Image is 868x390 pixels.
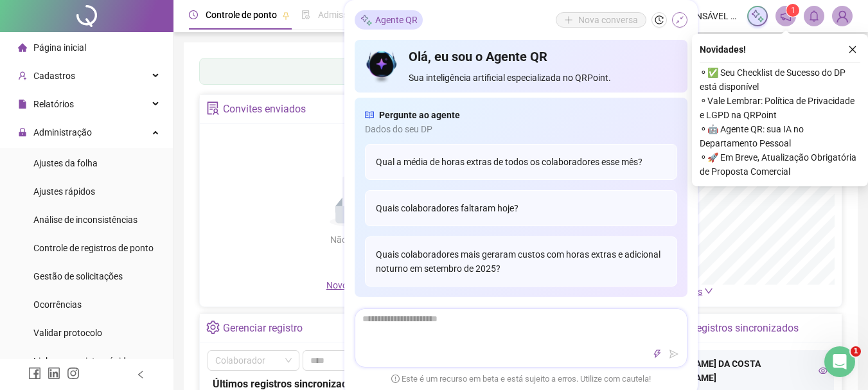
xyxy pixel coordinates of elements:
span: history [655,15,664,24]
span: facebook [28,367,41,380]
span: linkedin [48,367,60,380]
h4: Olá, eu sou o Agente QR [409,48,677,66]
span: ⚬ Vale Lembrar: Política de Privacidade e LGPD na QRPoint [700,94,860,122]
span: Admissão digital [318,10,384,20]
span: home [18,43,27,52]
span: down [704,287,713,296]
span: notification [780,10,792,22]
button: Nova conversa [556,12,646,28]
span: thunderbolt [653,350,662,359]
span: Sua inteligência artificial especializada no QRPoint. [409,71,677,85]
span: ⚬ 🤖 Agente QR: sua IA no Departamento Pessoal [700,122,860,150]
span: exclamation-circle [391,375,400,383]
span: Ajustes rápidos [33,186,95,197]
span: Controle de ponto [206,10,277,20]
span: lock [18,128,27,137]
span: file-done [301,10,310,19]
div: Últimos registros sincronizados [656,317,799,339]
span: Dados do seu DP [365,122,677,136]
img: 52037 [833,6,852,26]
span: Ocorrências [33,299,82,310]
span: Cadastros [33,71,75,81]
span: pushpin [282,12,290,19]
span: eye [819,366,828,375]
span: Administração [33,127,92,137]
div: Convites enviados [223,98,306,120]
span: bell [808,10,820,22]
sup: 1 [786,4,799,17]
span: left [136,370,145,379]
span: ⚬ 🚀 Em Breve, Atualização Obrigatória de Proposta Comercial [700,150,860,179]
span: instagram [67,367,80,380]
span: Ajustes da folha [33,158,98,168]
span: 1 [851,346,861,357]
div: Agente QR [355,10,423,30]
span: user-add [18,71,27,80]
span: Validar protocolo [33,328,102,338]
iframe: Intercom live chat [824,346,855,377]
div: Não há dados [299,233,418,247]
span: Novo convite [326,280,391,290]
span: Link para registro rápido [33,356,131,366]
span: clock-circle [189,10,198,19]
div: [PERSON_NAME] DA COSTA [PERSON_NAME] [647,357,828,385]
span: read [365,108,374,122]
div: Quais colaboradores mais geraram custos com horas extras e adicional noturno em setembro de 2025? [365,236,677,287]
button: thunderbolt [650,346,665,362]
span: RESPONSÁVEL RH - CENTER MED [668,9,740,23]
img: sparkle-icon.fc2bf0ac1784a2077858766a79e2daf3.svg [360,13,373,27]
span: setting [206,321,220,334]
div: Qual a média de horas extras de todos os colaboradores esse mês? [365,144,677,180]
span: Análise de inconsistências [33,215,137,225]
span: Relatórios [33,99,74,109]
div: Gerenciar registro [223,317,303,339]
img: icon [365,48,399,85]
span: solution [206,102,220,115]
span: Página inicial [33,42,86,53]
img: sparkle-icon.fc2bf0ac1784a2077858766a79e2daf3.svg [750,9,765,23]
span: file [18,100,27,109]
span: shrink [675,15,684,24]
span: Controle de registros de ponto [33,243,154,253]
div: Quais colaboradores faltaram hoje? [365,190,677,226]
span: ⚬ ✅ Seu Checklist de Sucesso do DP está disponível [700,66,860,94]
span: Este é um recurso em beta e está sujeito a erros. Utilize com cautela! [391,373,651,386]
button: send [666,346,682,362]
span: close [848,45,857,54]
span: 1 [791,6,795,15]
span: Gestão de solicitações [33,271,123,281]
span: Pergunte ao agente [379,108,460,122]
span: Novidades ! [700,42,746,57]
